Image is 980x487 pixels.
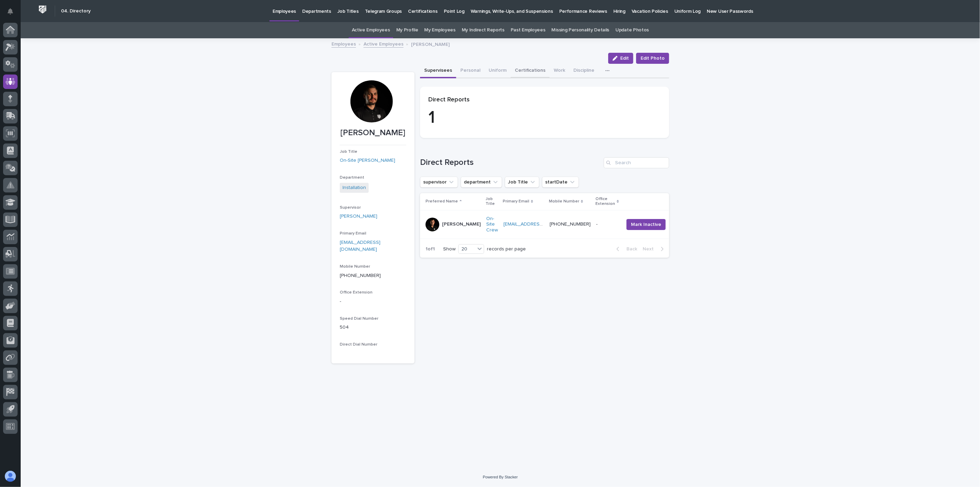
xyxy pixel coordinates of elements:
[3,4,18,19] button: Notifications
[640,246,669,252] button: Next
[340,157,395,164] a: On-Site [PERSON_NAME]
[426,198,458,205] p: Preferred Name
[340,324,406,331] p: 504
[604,157,669,168] input: Search
[340,150,357,154] span: Job Title
[608,53,633,64] button: Edit
[611,246,640,252] button: Back
[503,222,581,227] a: [EMAIL_ADDRESS][DOMAIN_NAME]
[550,222,591,227] a: [PHONE_NUMBER]
[340,342,377,347] span: Direct Dial Number
[505,177,539,188] button: Job Title
[3,469,18,484] button: users-avatar
[486,216,498,233] a: On-Site Crew
[340,290,372,295] span: Office Extension
[595,195,615,208] p: Office Extension
[596,220,599,227] p: -
[420,64,456,78] button: Supervisees
[9,8,18,19] div: Notifications
[549,198,579,205] p: Mobile Number
[396,22,418,38] a: My Profile
[442,221,481,227] p: [PERSON_NAME]
[552,22,610,38] a: Missing Personality Details
[484,64,511,78] button: Uniform
[420,241,440,258] p: 1 of 1
[626,219,666,230] button: Mark Inactive
[61,8,91,14] h2: 04. Directory
[428,108,661,128] p: 1
[340,213,377,220] a: [PERSON_NAME]
[641,55,665,62] span: Edit Photo
[364,40,404,48] a: Active Employees
[420,158,601,168] h1: Direct Reports
[622,247,637,251] span: Back
[620,56,629,61] span: Edit
[456,64,484,78] button: Personal
[542,177,579,188] button: startDate
[340,317,378,321] span: Speed Dial Number
[503,198,529,205] p: Primary Email
[462,22,504,38] a: My Indirect Reports
[340,265,370,269] span: Mobile Number
[340,128,406,138] p: [PERSON_NAME]
[340,298,406,305] p: -
[459,246,475,253] div: 20
[420,210,677,239] tr: [PERSON_NAME]On-Site Crew [EMAIL_ADDRESS][DOMAIN_NAME] [PHONE_NUMBER]-- Mark Inactive
[550,64,569,78] button: Work
[343,184,366,191] a: Installation
[36,3,49,16] img: Workspace Logo
[461,177,502,188] button: department
[643,247,658,251] span: Next
[636,53,669,64] button: Edit Photo
[511,64,550,78] button: Certifications
[631,221,661,228] span: Mark Inactive
[340,206,361,210] span: Supervisor
[340,176,364,180] span: Department
[486,195,499,208] p: Job Title
[483,475,518,479] a: Powered By Stacker
[511,22,545,38] a: Past Employees
[569,64,599,78] button: Discipline
[420,177,458,188] button: supervisor
[340,240,380,252] a: [EMAIL_ADDRESS][DOMAIN_NAME]
[615,22,649,38] a: Update Photos
[411,40,450,48] p: [PERSON_NAME]
[340,231,366,236] span: Primary Email
[487,246,526,252] p: records per page
[443,246,456,252] p: Show
[340,273,381,278] a: [PHONE_NUMBER]
[428,96,661,104] p: Direct Reports
[352,22,390,38] a: Active Employees
[425,22,456,38] a: My Employees
[331,40,356,48] a: Employees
